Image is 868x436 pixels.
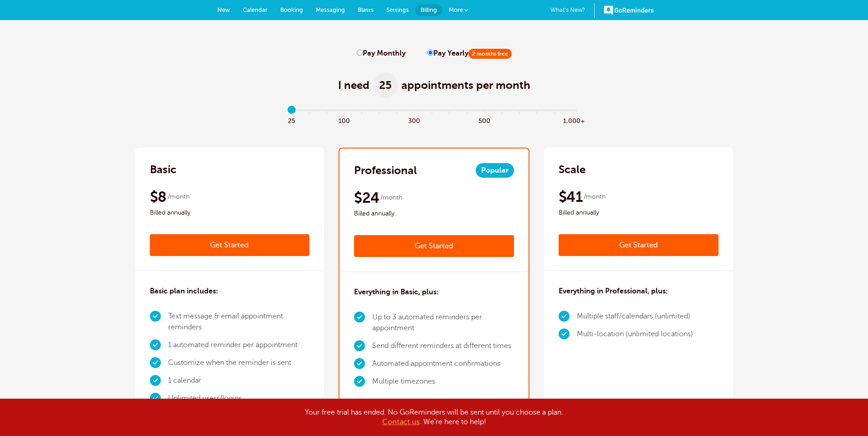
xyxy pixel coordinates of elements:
[421,6,437,13] span: Billing
[372,355,514,373] li: Automated appointment confirmations
[150,207,310,218] span: Billed annually
[357,50,363,56] input: Pay Monthly
[338,78,370,92] span: I need
[427,50,433,56] input: Pay Yearly2 months free
[559,286,668,297] h3: Everything in Professional, plus:
[354,208,514,219] span: Billed annually
[382,418,420,426] a: Contact us
[354,163,417,178] h2: Professional
[577,325,693,343] li: Multi-location (unlimited locations)
[206,408,662,427] div: Your free trial has ended. No GoReminders will be sent until you choose a plan. . We're here to h...
[559,207,719,218] span: Billed annually
[584,191,606,202] span: /month
[372,373,514,390] li: Multiple timezones
[168,354,310,372] li: Customize when the reminder is sent
[316,6,345,13] span: Messaging
[415,4,442,16] a: Billing
[358,6,374,13] span: Blasts
[427,49,512,58] label: Pay Yearly
[168,372,310,390] li: 1 calendar
[406,115,423,125] span: 300
[335,115,353,125] span: 100
[217,6,230,13] span: New
[449,6,463,13] span: More
[168,390,310,407] li: Unlimited users/logins
[150,234,310,256] a: Get Started
[168,191,190,202] span: /month
[401,78,530,92] span: appointments per month
[168,336,310,354] li: 1 automated reminder per appointment
[380,192,402,203] span: /month
[373,72,398,98] span: 25
[150,286,218,297] h3: Basic plan includes:
[372,337,514,355] li: Send different reminders at different times
[168,308,310,336] li: Text message & email appointment reminders
[150,188,167,206] span: $8
[354,189,379,207] span: $24
[280,6,303,13] span: Booking
[559,162,586,177] h2: Scale
[354,287,439,298] h3: Everything in Basic, plus:
[150,162,176,177] h2: Basic
[563,115,585,125] span: 1,000+
[386,6,409,13] span: Settings
[559,234,719,256] a: Get Started
[559,188,582,206] span: $41
[476,163,514,178] span: Popular
[243,6,267,13] span: Calendar
[357,49,406,58] label: Pay Monthly
[283,115,300,125] span: 25
[577,308,693,325] li: Multiple staff/calendars (unlimited)
[468,49,512,59] span: 2 months free
[550,3,595,18] a: What's New?
[372,308,514,337] li: Up to 3 automated reminders per appointment
[476,115,493,125] span: 500
[354,235,514,257] a: Get Started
